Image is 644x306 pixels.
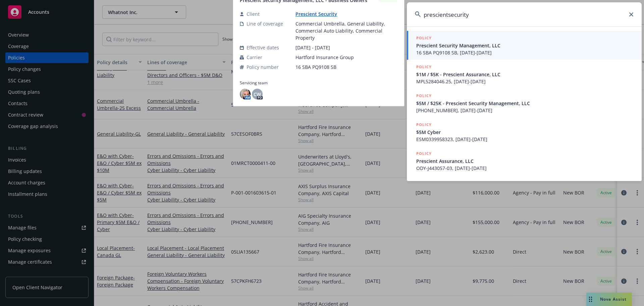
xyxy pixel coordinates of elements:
[416,165,634,172] span: ODY-J443057-03, [DATE]-[DATE]
[416,107,634,114] span: [PHONE_NUMBER], [DATE]-[DATE]
[407,60,642,89] a: POLICY$1M / $5K - Prescient Assurance, LLCMPL5284046.25, [DATE]-[DATE]
[407,2,642,27] input: Search...
[416,63,432,70] h5: POLICY
[407,89,642,118] a: POLICY$5M / $25K - Prescient Security Management, LLC[PHONE_NUMBER], [DATE]-[DATE]
[416,78,634,85] span: MPL5284046.25, [DATE]-[DATE]
[416,42,634,49] span: Prescient Security Management, LLC
[416,150,432,157] h5: POLICY
[416,92,432,99] h5: POLICY
[407,31,642,60] a: POLICYPrescient Security Management, LLC16 SBA PQ9108 SB, [DATE]-[DATE]
[416,136,634,143] span: ESM0339958323, [DATE]-[DATE]
[407,118,642,146] a: POLICY$5M CyberESM0339958323, [DATE]-[DATE]
[416,100,634,107] span: $5M / $25K - Prescient Security Management, LLC
[416,129,634,136] span: $5M Cyber
[416,35,432,41] h5: POLICY
[407,146,642,175] a: POLICYPrescient Assurance, LLCODY-J443057-03, [DATE]-[DATE]
[416,158,634,165] span: Prescient Assurance, LLC
[416,71,634,78] span: $1M / $5K - Prescient Assurance, LLC
[416,121,432,128] h5: POLICY
[416,49,634,56] span: 16 SBA PQ9108 SB, [DATE]-[DATE]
